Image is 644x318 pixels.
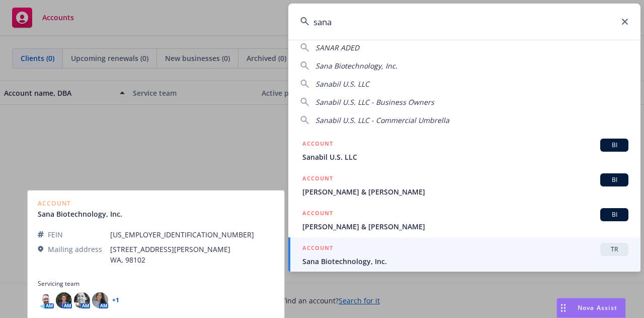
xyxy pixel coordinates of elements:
[302,221,628,232] span: [PERSON_NAME] & [PERSON_NAME]
[557,298,570,317] div: Drag to move
[315,115,449,125] span: Sanabil U.S. LLC - Commercial Umbrella
[288,168,640,203] a: ACCOUNTBI[PERSON_NAME] & [PERSON_NAME]
[302,256,628,267] span: Sana Biotechnology, Inc.
[302,186,628,197] span: [PERSON_NAME] & [PERSON_NAME]
[302,152,628,162] span: Sanabil U.S. LLC
[302,243,333,255] h5: ACCOUNT
[604,141,624,150] span: BI
[315,79,369,89] span: Sanabil U.S. LLC
[604,175,624,184] span: BI
[288,4,640,40] input: Search...
[302,173,333,185] h5: ACCOUNT
[315,43,359,52] span: SANAR ADED
[302,208,333,220] h5: ACCOUNT
[315,97,434,107] span: Sanabil U.S. LLC - Business Owners
[604,210,624,219] span: BI
[604,245,624,254] span: TR
[288,203,640,237] a: ACCOUNTBI[PERSON_NAME] & [PERSON_NAME]
[302,139,333,151] h5: ACCOUNT
[315,61,397,71] span: Sana Biotechnology, Inc.
[556,298,626,318] button: Nova Assist
[288,133,640,168] a: ACCOUNTBISanabil U.S. LLC
[288,237,640,272] a: ACCOUNTTRSana Biotechnology, Inc.
[578,303,617,312] span: Nova Assist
